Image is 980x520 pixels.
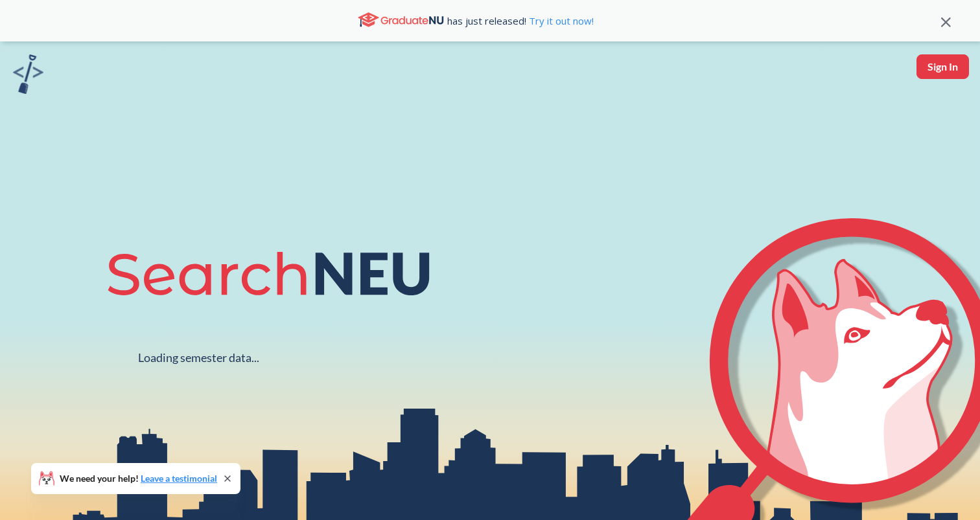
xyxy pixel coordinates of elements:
[60,474,217,483] span: We need your help!
[13,54,43,98] a: sandbox logo
[138,350,259,365] div: Loading semester data...
[447,14,594,28] span: has just released!
[916,54,969,79] button: Sign In
[13,54,43,94] img: sandbox logo
[141,473,217,484] a: Leave a testimonial
[526,14,594,27] a: Try it out now!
